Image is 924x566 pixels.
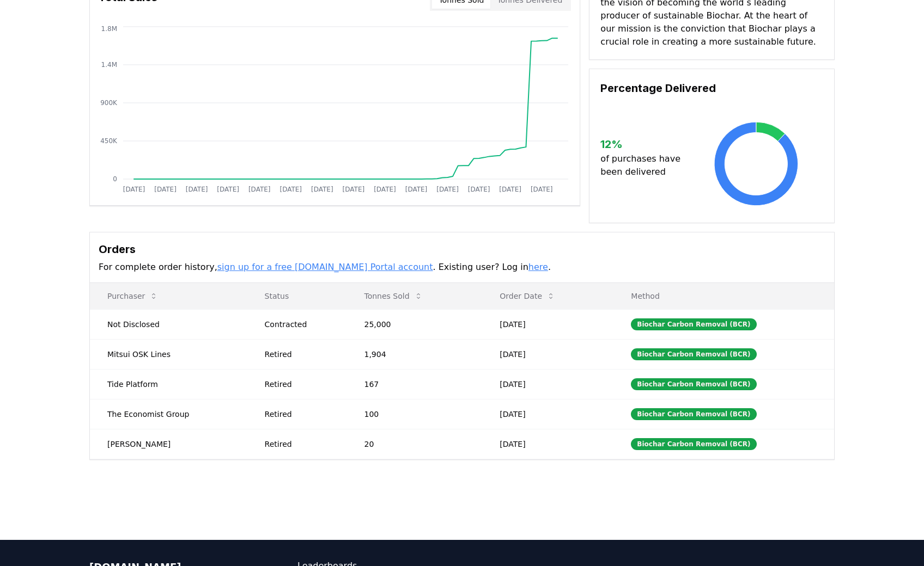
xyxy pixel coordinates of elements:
[436,186,459,193] tspan: [DATE]
[499,186,521,193] tspan: [DATE]
[482,339,613,369] td: [DATE]
[374,186,396,193] tspan: [DATE]
[99,285,167,307] button: Purchaser
[346,339,482,369] td: 1,904
[468,186,490,193] tspan: [DATE]
[265,319,338,330] div: Contracted
[346,429,482,459] td: 20
[631,378,756,390] div: Biochar Carbon Removal (BCR)
[265,379,338,390] div: Retired
[217,186,239,193] tspan: [DATE]
[482,309,613,339] td: [DATE]
[491,285,564,307] button: Order Date
[631,318,756,330] div: Biochar Carbon Removal (BCR)
[600,152,689,179] p: of purchases have been delivered
[113,175,117,183] tspan: 0
[346,369,482,399] td: 167
[90,309,247,339] td: Not Disclosed
[100,137,118,145] tspan: 450K
[600,136,689,152] h3: 12 %
[90,369,247,399] td: Tide Platform
[631,438,756,450] div: Biochar Carbon Removal (BCR)
[123,186,145,193] tspan: [DATE]
[631,408,756,420] div: Biochar Carbon Removal (BCR)
[90,399,247,429] td: The Economist Group
[265,409,338,420] div: Retired
[100,99,118,107] tspan: 900K
[217,262,433,272] a: sign up for a free [DOMAIN_NAME] Portal account
[622,291,825,302] p: Method
[355,285,431,307] button: Tonnes Sold
[482,369,613,399] td: [DATE]
[528,262,548,272] a: here
[256,291,338,302] p: Status
[154,186,177,193] tspan: [DATE]
[531,186,553,193] tspan: [DATE]
[405,186,428,193] tspan: [DATE]
[311,186,333,193] tspan: [DATE]
[90,429,247,459] td: [PERSON_NAME]
[99,241,825,257] h3: Orders
[346,399,482,429] td: 100
[186,186,208,193] tspan: [DATE]
[343,186,365,193] tspan: [DATE]
[482,429,613,459] td: [DATE]
[90,339,247,369] td: Mitsui OSK Lines
[248,186,271,193] tspan: [DATE]
[279,186,302,193] tspan: [DATE]
[99,261,825,274] p: For complete order history, . Existing user? Log in .
[101,61,117,69] tspan: 1.4M
[265,439,338,450] div: Retired
[346,309,482,339] td: 25,000
[101,25,117,33] tspan: 1.8M
[600,80,823,96] h3: Percentage Delivered
[482,399,613,429] td: [DATE]
[631,348,756,360] div: Biochar Carbon Removal (BCR)
[265,349,338,360] div: Retired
